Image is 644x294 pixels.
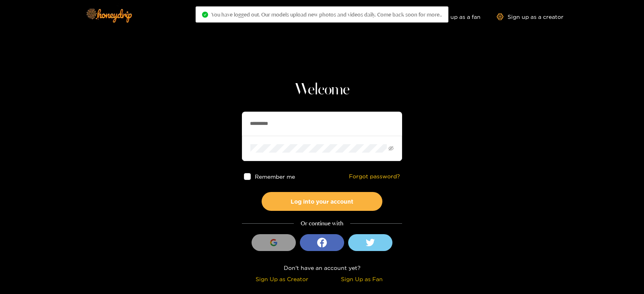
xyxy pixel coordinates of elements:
[349,173,400,180] a: Forgot password?
[425,13,481,20] a: Sign up as a fan
[497,13,563,20] a: Sign up as a creator
[242,80,402,100] h1: Welcome
[242,219,402,228] div: Or continue with
[388,146,394,151] span: eye-invisible
[244,274,320,284] div: Sign Up as Creator
[242,263,402,272] div: Don't have an account yet?
[262,192,382,211] button: Log into your account
[324,274,400,284] div: Sign Up as Fan
[202,12,208,18] span: check-circle
[255,174,295,180] span: Remember me
[211,11,442,18] span: You have logged out. Our models upload new photos and videos daily. Come back soon for more..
